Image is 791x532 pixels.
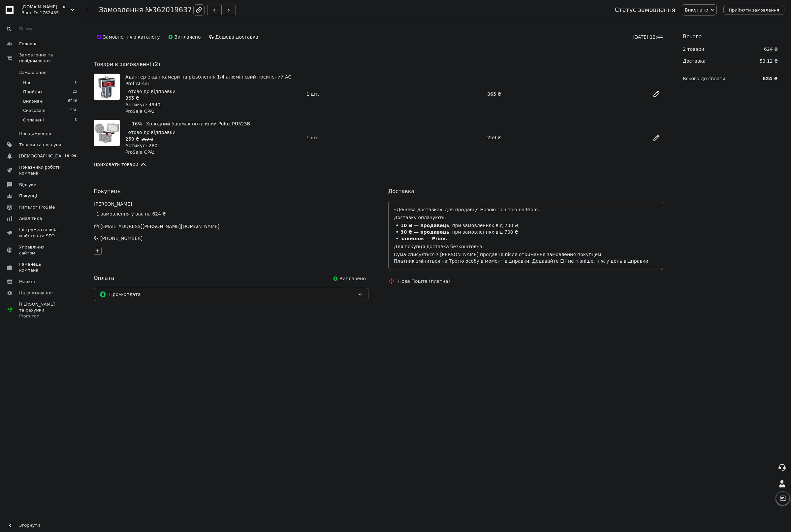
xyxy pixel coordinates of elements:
span: Каталог ProSale [19,204,55,210]
span: Виконано [685,7,708,13]
div: Статус замовлення [615,7,675,13]
div: 1 замовлення у вас на 624 ₴ [94,210,169,218]
div: 365 ₴ [125,95,301,101]
span: Управління сайтом [19,244,61,256]
span: Покупці [19,193,37,199]
div: Повернутися назад [86,7,91,13]
a: «Дешева доставка» [394,207,442,212]
span: Виконані [23,98,44,104]
span: Товари в замовленні (2) [94,61,160,67]
li: , при замовленнях від 200 ₴; [394,222,657,229]
span: Нові [23,80,33,86]
div: Нова Пошта (платна) [396,278,452,284]
span: [PERSON_NAME] та рахунки [19,301,61,319]
span: 0 [75,117,77,123]
span: 0 [75,80,77,86]
a: Холодний башмак потрійний Puluz PU523B [146,121,250,126]
span: Скасовані [23,108,46,114]
span: Товари та послуги [19,142,61,148]
span: 10 ₴ — продавець [400,223,449,228]
span: [EMAIL_ADDRESS][PERSON_NAME][DOMAIN_NAME] [100,224,219,229]
span: Артикул: 2801 [125,143,160,148]
span: Налаштування [19,290,53,296]
span: 19 [63,153,70,159]
span: Замовлення [99,6,143,14]
span: Готово до відправки [125,130,175,135]
span: Маркет [19,279,36,285]
div: 1 шт. [304,133,485,142]
span: 23 [73,89,77,95]
div: для продавця Новою Поштою на Prom. [394,206,657,213]
input: Пошук [3,23,78,35]
div: 259 ₴ [485,133,647,142]
span: №362019637 [145,6,192,14]
span: Оплачені [23,117,44,123]
div: Ваш ID: 1762485 [21,10,79,16]
span: 1350 [68,108,77,114]
div: 53.12 ₴ [756,54,782,68]
span: Показники роботи компанії [19,164,61,176]
div: 1 шт. [304,89,485,99]
span: Прийняті [23,89,44,95]
div: Доставку оплачують: [394,214,657,221]
span: Приховати товари [94,161,147,168]
span: Прийняти замовлення [729,8,779,13]
button: Прийняти замовлення [723,5,784,15]
span: Покупець [94,188,121,194]
span: Аналітика [19,216,42,221]
div: Сума списується з [PERSON_NAME] продавця після отримання замовлення покупцем. Платник зміниться н... [394,251,657,264]
span: 6246 [68,98,77,104]
span: 309 ₴ [142,137,153,142]
span: залишок — Prom. [400,236,447,241]
img: Адаптер екшн-камери на різьблення 1/4 алюмінієвий посилений AC Prof AL-55 [94,74,120,100]
span: Інструменти веб-майстра та SEO [19,227,61,239]
span: 259 ₴ [125,136,139,142]
span: Головна [19,41,38,47]
span: 99+ [70,153,81,159]
div: 365 ₴ [485,89,647,99]
a: [PERSON_NAME] [94,201,132,207]
span: 30 ₴ — продавець [400,229,449,235]
li: , при замовленнях від 700 ₴; [394,229,657,235]
div: Для покупця доставка безкоштовна. [394,243,657,250]
span: Замовлення та повідомлення [19,52,79,64]
span: Оплата [94,275,114,281]
a: Редагувати [650,131,663,144]
span: ProSale CPA: [125,109,154,114]
a: Адаптер екшн-камери на різьблення 1/4 алюмінієвий посилений AC Prof AL-55 [125,74,291,86]
div: [PHONE_NUMBER] [100,235,143,242]
span: [DEMOGRAPHIC_DATA] [19,153,68,159]
a: Редагувати [650,87,663,101]
span: ProSale CPA: [125,150,154,155]
div: Prom топ [19,313,61,319]
span: Замовлення [19,70,47,76]
span: For-extreme.com.ua - все для фото- відеоблогу [21,4,71,10]
b: 624 ₴ [763,76,778,81]
span: Доставка [683,58,706,64]
span: Гаманець компанії [19,261,61,273]
div: Замовлення з каталогу [94,33,163,41]
div: 624 ₴ [764,46,778,52]
img: Холодний башмак потрійний Puluz PU523B [94,120,120,146]
span: Повідомлення [19,131,51,137]
div: Виплачено [165,33,204,41]
span: Відгуки [19,182,36,188]
span: Готово до відправки [125,89,175,94]
span: Артикул: 4940 [125,102,160,107]
time: [DATE] 12:44 [633,34,663,40]
span: Всього до сплати [683,76,725,81]
div: Дешева доставка [206,33,261,41]
button: Чат з покупцем [776,492,789,505]
span: Всього [683,33,702,40]
div: Виплачено [330,275,368,283]
div: −16% [125,120,145,128]
span: 2 товари [683,47,704,52]
span: Доставка [388,188,414,194]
